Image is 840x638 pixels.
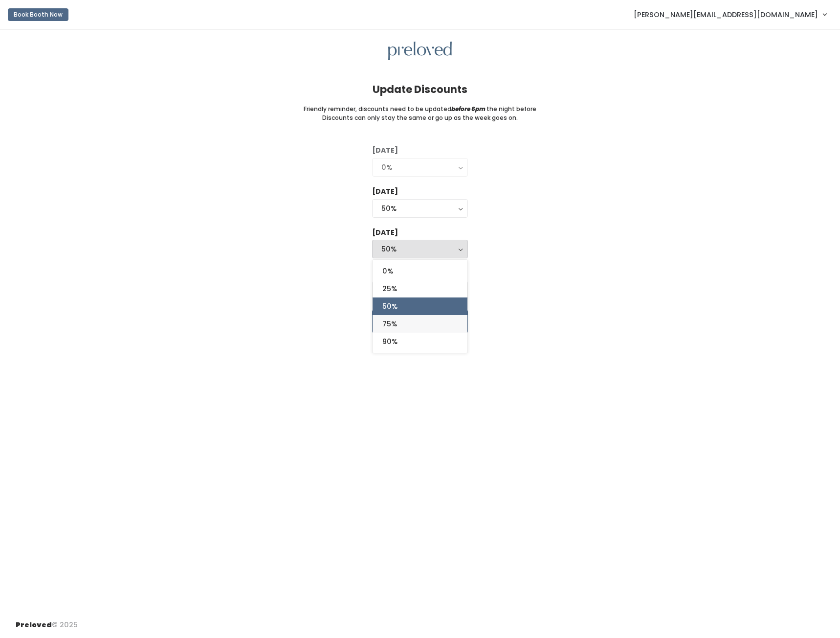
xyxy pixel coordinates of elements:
[451,105,486,113] i: before 6pm
[372,158,468,177] button: 0%
[381,244,459,254] div: 50%
[624,4,836,25] a: [PERSON_NAME][EMAIL_ADDRESS][DOMAIN_NAME]
[388,42,452,61] img: preloved logo
[634,9,818,20] span: [PERSON_NAME][EMAIL_ADDRESS][DOMAIN_NAME]
[382,266,393,276] span: 0%
[8,8,68,21] button: Book Booth Now
[372,228,398,238] label: [DATE]
[382,301,398,312] span: 50%
[322,114,518,122] small: Discounts can only stay the same or go up as the week goes on.
[16,620,52,630] span: Preloved
[16,612,78,630] div: © 2025
[382,319,397,329] span: 75%
[382,283,397,294] span: 25%
[372,145,398,156] label: [DATE]
[304,105,536,114] small: Friendly reminder, discounts need to be updated the night before
[381,203,459,214] div: 50%
[382,336,398,347] span: 90%
[372,186,398,197] label: [DATE]
[372,240,468,258] button: 50%
[381,162,459,173] div: 0%
[373,84,467,95] h4: Update Discounts
[372,199,468,218] button: 50%
[8,4,68,25] a: Book Booth Now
